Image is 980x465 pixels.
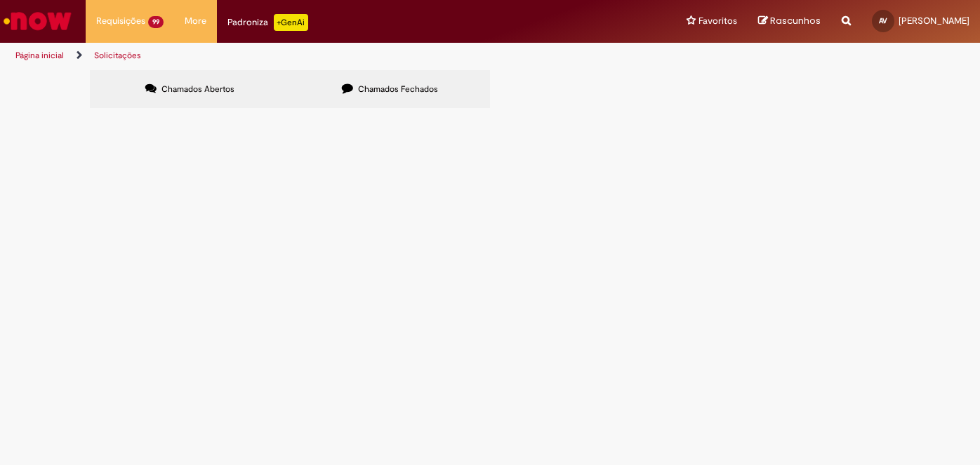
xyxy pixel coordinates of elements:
[185,14,206,28] span: More
[770,14,821,27] span: Rascunhos
[227,14,308,31] div: Padroniza
[1,7,74,35] img: ServiceNow
[161,83,234,95] span: Chamados Abertos
[96,14,145,28] span: Requisições
[15,50,64,61] a: Página inicial
[274,14,308,31] p: +GenAi
[148,16,164,28] span: 99
[758,15,821,28] a: Rascunhos
[899,15,969,27] span: [PERSON_NAME]
[358,83,438,95] span: Chamados Fechados
[11,43,643,69] ul: Trilhas de página
[94,50,141,61] a: Solicitações
[698,14,737,28] span: Favoritos
[879,16,887,25] span: AV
